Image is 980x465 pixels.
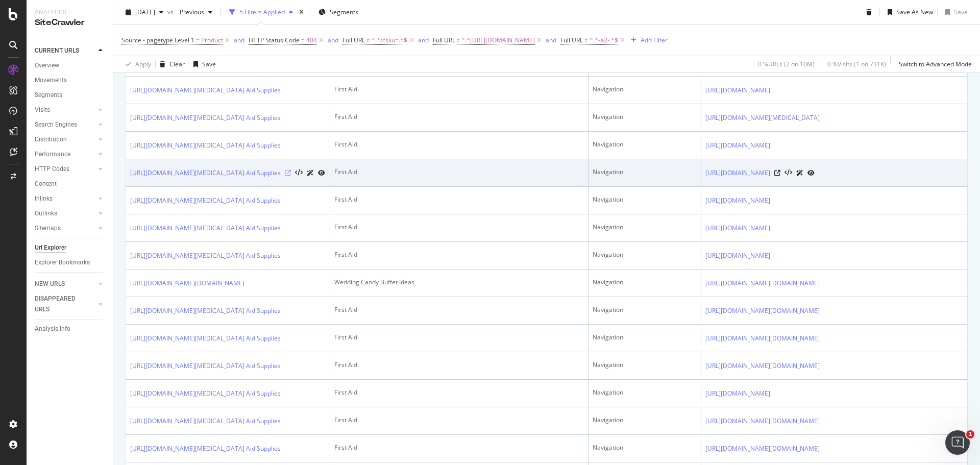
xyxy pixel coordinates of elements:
[593,167,697,177] div: Navigation
[35,8,105,17] div: Analytics
[35,193,53,204] div: Inlinks
[35,179,106,189] a: Content
[593,250,697,259] div: Navigation
[35,45,79,56] div: CURRENT URLS
[334,415,584,425] div: First Aid
[301,36,305,44] span: =
[318,167,325,178] a: URL Inspection
[705,168,770,178] a: [URL][DOMAIN_NAME]
[546,35,556,45] button: and
[35,149,70,160] div: Performance
[758,60,815,68] div: 0 % URLs ( 2 on 10M )
[35,208,57,219] div: Outlinks
[705,416,820,426] a: [URL][DOMAIN_NAME][DOMAIN_NAME]
[705,444,820,454] a: [URL][DOMAIN_NAME][DOMAIN_NAME]
[35,279,65,289] div: NEW URLS
[297,7,306,17] div: times
[334,167,584,177] div: First Aid
[593,360,697,370] div: Navigation
[249,36,300,44] span: HTTP Status Code
[461,33,535,47] span: ^.*[URL][DOMAIN_NAME]
[130,85,281,95] a: [URL][DOMAIN_NAME][MEDICAL_DATA] Aid Supplies
[966,430,974,438] span: 1
[202,60,216,68] div: Save
[334,112,584,121] div: First Aid
[593,85,697,94] div: Navigation
[593,333,697,342] div: Navigation
[328,36,338,44] div: and
[225,4,297,20] button: 5 Filters Applied
[234,35,244,45] button: and
[167,8,176,16] span: vs
[130,388,281,399] a: [URL][DOMAIN_NAME][MEDICAL_DATA] Aid Supplies
[785,169,792,177] button: View HTML Source
[35,134,95,145] a: Distribution
[130,223,281,233] a: [URL][DOMAIN_NAME][MEDICAL_DATA] Aid Supplies
[130,251,281,261] a: [URL][DOMAIN_NAME][MEDICAL_DATA] Aid Supplies
[130,140,281,151] a: [URL][DOMAIN_NAME][MEDICAL_DATA] Aid Supplies
[35,242,106,253] a: Url Explorer
[169,60,185,68] div: Clear
[342,36,365,44] span: Full URL
[418,36,429,44] div: and
[705,113,820,123] a: [URL][DOMAIN_NAME][MEDICAL_DATA]
[295,169,303,177] button: View HTML Source
[121,56,151,72] button: Apply
[35,134,67,145] div: Distribution
[334,443,584,452] div: First Aid
[334,195,584,204] div: First Aid
[35,242,66,253] div: Url Explorer
[584,36,588,44] span: ≠
[196,36,200,44] span: =
[176,4,216,20] button: Previous
[35,223,95,234] a: Sitemaps
[705,333,820,344] a: [URL][DOMAIN_NAME][DOMAIN_NAME]
[130,195,281,206] a: [URL][DOMAIN_NAME][MEDICAL_DATA] Aid Supplies
[593,112,697,121] div: Navigation
[35,193,95,204] a: Inlinks
[130,168,281,178] a: [URL][DOMAIN_NAME][MEDICAL_DATA] Aid Supplies
[945,430,970,455] iframe: Intercom live chat
[796,167,803,178] a: AI Url Details
[627,34,668,46] button: Add Filter
[176,8,204,16] span: Previous
[35,105,95,115] a: Visits
[895,56,972,72] button: Switch to Advanced Mode
[35,119,77,130] div: Search Engines
[35,293,95,315] a: DISAPPEARED URLS
[156,56,185,72] button: Clear
[593,305,697,314] div: Navigation
[774,170,780,176] a: Visit Online Page
[593,443,697,452] div: Navigation
[827,60,886,68] div: 0 % Visits ( 1 on 731K )
[130,444,281,454] a: [URL][DOMAIN_NAME][MEDICAL_DATA] Aid Supplies
[130,306,281,316] a: [URL][DOMAIN_NAME][MEDICAL_DATA] Aid Supplies
[593,388,697,397] div: Navigation
[334,333,584,342] div: First Aid
[201,33,223,47] span: Product
[35,60,59,71] div: Overview
[807,167,815,178] a: URL Inspection
[35,45,95,56] a: CURRENT URLS
[705,85,770,95] a: [URL][DOMAIN_NAME]
[35,60,106,71] a: Overview
[130,361,281,371] a: [URL][DOMAIN_NAME][MEDICAL_DATA] Aid Supplies
[366,36,370,44] span: ≠
[593,415,697,425] div: Navigation
[234,36,244,44] div: and
[705,361,820,371] a: [URL][DOMAIN_NAME][DOMAIN_NAME]
[130,416,281,426] a: [URL][DOMAIN_NAME][MEDICAL_DATA] Aid Supplies
[35,149,95,160] a: Performance
[705,278,820,288] a: [URL][DOMAIN_NAME][DOMAIN_NAME]
[239,8,285,16] div: 5 Filters Applied
[328,35,338,45] button: and
[593,223,697,232] div: Navigation
[35,164,69,175] div: HTTP Codes
[285,170,291,176] a: Visit Online Page
[954,8,968,16] div: Save
[433,36,455,44] span: Full URL
[35,179,57,189] div: Content
[418,35,429,45] button: and
[546,36,556,44] div: and
[35,119,95,130] a: Search Engines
